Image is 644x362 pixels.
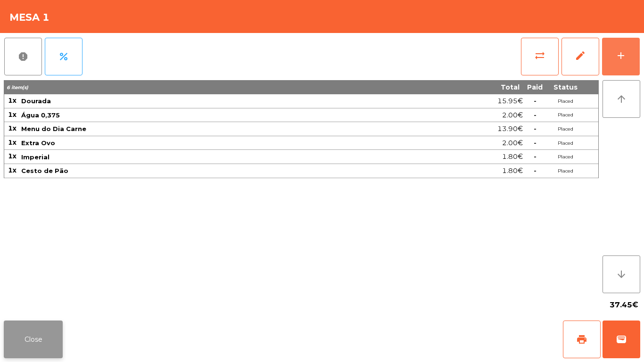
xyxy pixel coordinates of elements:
span: 2.00€ [502,137,523,149]
span: Água 0,375 [21,111,60,119]
span: 1x [8,152,17,160]
span: 1x [8,138,17,147]
th: Status [546,80,584,94]
span: - [534,152,537,161]
span: edit [575,50,586,61]
i: arrow_upward [616,93,627,105]
span: 15.95€ [497,95,523,107]
button: sync_alt [521,38,559,75]
span: 37.45€ [610,298,638,312]
button: add [602,38,640,75]
span: - [534,97,537,105]
button: print [563,321,601,358]
span: 13.90€ [497,123,523,135]
span: Extra Ovo [21,139,55,147]
span: 1.80€ [502,150,523,163]
span: - [534,111,537,119]
th: Total [381,80,523,94]
span: Dourada [21,97,51,105]
span: Imperial [21,153,50,161]
span: 1x [8,96,17,105]
span: Menu do Dia Carne [21,125,86,132]
span: 1x [8,166,17,174]
span: - [534,139,537,147]
span: wallet [616,334,627,345]
span: report [17,51,29,62]
td: Placed [546,122,584,136]
span: - [534,166,537,175]
td: Placed [546,94,584,108]
button: percent [45,38,83,75]
span: 1x [8,124,17,132]
span: print [576,334,587,345]
span: sync_alt [534,50,545,61]
span: 2.00€ [502,109,523,122]
button: edit [561,38,599,75]
span: 1.80€ [502,165,523,177]
span: 6 item(s) [7,84,28,90]
i: arrow_downward [616,269,627,280]
td: Placed [546,150,584,164]
h4: Mesa 1 [9,10,50,25]
button: arrow_downward [603,255,640,293]
td: Placed [546,108,584,123]
span: - [534,124,537,133]
button: arrow_upward [603,80,640,118]
div: add [615,50,627,61]
th: Paid [523,80,546,94]
span: percent [58,51,69,62]
button: Close [4,321,63,358]
button: wallet [603,321,640,358]
span: 1x [8,110,17,119]
td: Placed [546,136,584,150]
span: Cesto de Pão [21,167,68,174]
td: Placed [546,164,584,178]
button: report [4,38,42,75]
